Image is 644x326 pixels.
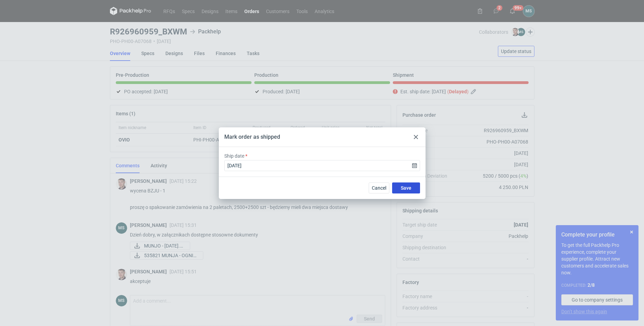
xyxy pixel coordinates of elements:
[369,182,389,193] button: Cancel
[401,186,411,190] span: Save
[224,133,280,141] div: Mark order as shipped
[392,182,420,193] button: Save
[372,186,386,190] span: Cancel
[224,153,244,159] label: Ship date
